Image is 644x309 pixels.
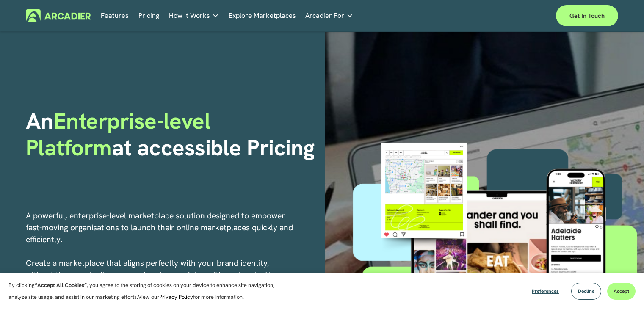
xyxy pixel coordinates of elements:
[169,9,219,22] a: folder dropdown
[578,288,594,295] span: Decline
[169,10,210,22] span: How It Works
[556,5,618,26] a: Get in touch
[26,9,91,22] img: Arcadier
[8,279,284,303] p: By clicking , you agree to the storing of cookies on your device to enhance site navigation, anal...
[305,9,353,22] a: folder dropdown
[525,283,565,300] button: Preferences
[26,108,319,161] h1: An at accessible Pricing
[571,283,601,300] button: Decline
[229,9,296,22] a: Explore Marketplaces
[607,283,636,300] button: Accept
[305,10,344,22] span: Arcadier For
[159,293,193,301] a: Privacy Policy
[138,9,159,22] a: Pricing
[101,9,129,22] a: Features
[35,281,87,289] strong: “Accept All Cookies”
[614,288,629,295] span: Accept
[26,106,216,162] span: Enterprise-level Platform
[532,288,559,295] span: Preferences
